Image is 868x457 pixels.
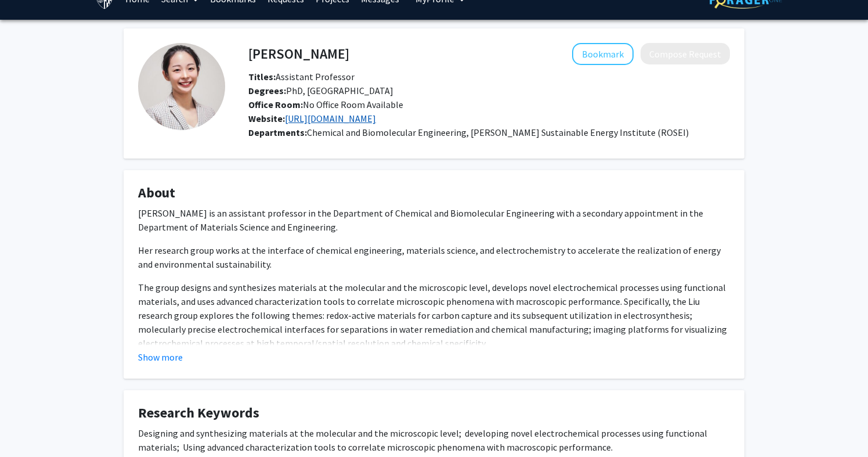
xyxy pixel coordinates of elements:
p: Designing and synthesizing materials at the molecular and the microscopic level; developing novel... [138,426,730,454]
span: Chemical and Biomolecular Engineering, [PERSON_NAME] Sustainable Energy Institute (ROSEI) [307,127,689,138]
h4: About [138,185,730,201]
h4: [PERSON_NAME] [248,43,349,64]
p: [PERSON_NAME] is an assistant professor in the Department of Chemical and Biomolecular Engineerin... [138,206,730,234]
p: The group designs and synthesizes materials at the molecular and the microscopic level, develops ... [138,280,730,350]
span: Assistant Professor [248,71,355,82]
b: Titles: [248,71,276,82]
b: Degrees: [248,85,286,96]
a: Opens in a new tab [285,113,376,124]
h4: Research Keywords [138,405,730,422]
b: Office Room: [248,99,303,110]
span: PhD, [GEOGRAPHIC_DATA] [248,85,393,96]
b: Departments: [248,127,307,138]
span: No Office Room Available [248,99,403,110]
iframe: Chat [9,405,49,448]
p: Her research group works at the interface of chemical engineering, materials science, and electro... [138,243,730,271]
button: Add Yayuan Liu to Bookmarks [572,43,634,65]
b: Website: [248,113,285,124]
img: Profile Picture [138,43,225,130]
button: Show more [138,350,183,364]
button: Compose Request to Yayuan Liu [641,43,730,64]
